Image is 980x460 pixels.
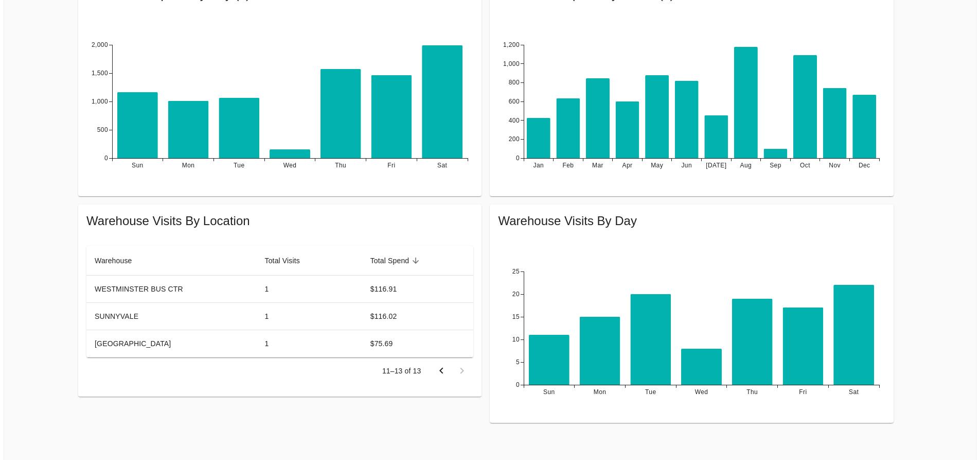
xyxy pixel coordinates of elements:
[859,162,870,169] tspan: Dec
[516,381,520,388] tspan: 0
[706,162,727,169] tspan: [DATE]
[86,246,256,276] th: Warehouse
[512,291,520,298] tspan: 20
[503,60,520,67] tspan: 1,000
[437,162,447,169] tspan: Sat
[362,303,474,330] td: $116.02
[509,135,520,143] tspan: 200
[800,162,811,169] tspan: Oct
[740,162,752,169] tspan: Aug
[498,213,885,229] span: Warehouse Visits By Day
[234,162,244,169] tspan: Tue
[512,313,520,320] tspan: 15
[283,162,297,169] tspan: Wed
[104,155,108,162] tspan: 0
[132,162,144,169] tspan: Sun
[563,162,574,169] tspan: Feb
[257,303,362,330] td: 1
[509,98,520,105] tspan: 600
[770,162,782,169] tspan: Sep
[682,162,692,169] tspan: Jun
[509,117,520,124] tspan: 400
[512,268,520,275] tspan: 25
[265,254,313,267] span: Total Visits
[86,213,473,229] span: Warehouse Visits By Location
[257,276,362,303] td: 1
[257,330,362,357] td: 1
[509,79,520,86] tspan: 800
[92,41,108,48] tspan: 2,000
[86,330,256,357] td: [GEOGRAPHIC_DATA]
[622,162,633,169] tspan: Apr
[829,162,841,169] tspan: Nov
[747,388,758,396] tspan: Thu
[86,303,256,330] td: SUNNYVALE
[594,388,607,396] tspan: Mon
[695,388,708,396] tspan: Wed
[387,162,395,169] tspan: Fri
[382,366,421,376] p: 11–13 of 13
[431,361,452,381] button: Go to previous page
[97,126,108,133] tspan: 500
[92,70,108,77] tspan: 1,500
[593,162,604,169] tspan: Mar
[92,98,108,105] tspan: 1,000
[182,162,195,169] tspan: Mon
[512,336,520,343] tspan: 10
[651,162,664,169] tspan: May
[362,330,474,357] td: $75.69
[362,276,474,303] td: $116.91
[370,254,423,267] span: Total Spend
[533,162,544,169] tspan: Jan
[516,155,520,162] tspan: 0
[335,162,346,169] tspan: Thu
[646,388,656,396] tspan: Tue
[86,276,256,303] td: WESTMINSTER BUS CTR
[503,41,520,48] tspan: 1,200
[799,388,807,396] tspan: Fri
[516,359,520,366] tspan: 5
[849,388,859,396] tspan: Sat
[544,388,556,396] tspan: Sun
